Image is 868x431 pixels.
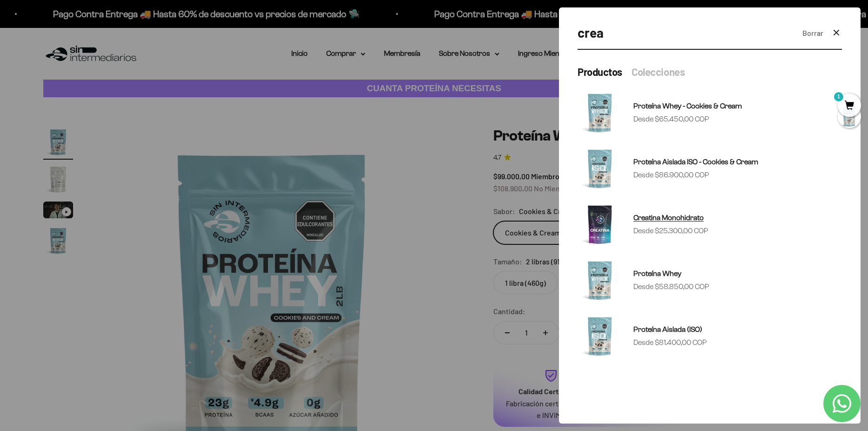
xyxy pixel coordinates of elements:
sale-price: Desde $58.850,00 COP [633,281,709,293]
div: Una promoción especial [11,81,193,98]
p: ¿Qué te haría sentir más seguro de comprar este producto? [11,15,193,36]
div: Más información sobre los ingredientes [11,44,193,61]
button: Enviar [151,140,193,155]
div: Un mejor precio [11,119,193,135]
span: Proteína Whey [633,269,681,277]
button: Colecciones [632,65,685,79]
sale-price: Desde $65.450,00 COP [633,113,709,125]
sale-price: Desde $86.900,00 COP [633,169,709,181]
img: Proteína Aislada ISO - Cookies & Cream [578,146,622,191]
a: 1 [838,101,861,111]
a: Proteína Aislada (ISO) Desde $81.400,00 COP [578,314,842,358]
a: Proteína Whey - Cookies & Cream Desde $65.450,00 COP [578,90,842,135]
img: Creatina Monohidrato [578,202,622,247]
mark: 1 [833,91,844,102]
button: Productos [578,65,622,79]
span: Proteína Aislada ISO - Cookies & Cream [633,158,758,166]
a: Proteína Aislada ISO - Cookies & Cream Desde $86.900,00 COP [578,146,842,191]
span: Creatina Monohidrato [633,214,704,222]
span: Proteína Aislada (ISO) [633,325,702,333]
sale-price: Desde $25.300,00 COP [633,225,708,237]
div: Un video del producto [11,100,193,116]
button: Borrar [802,27,823,39]
span: Proteína Whey - Cookies & Cream [633,102,742,110]
img: Proteína Whey - Cookies & Cream [578,90,622,135]
a: Proteína Whey Desde $58.850,00 COP [578,258,842,303]
sale-price: Desde $81.400,00 COP [633,337,707,349]
input: Buscar [578,22,795,43]
div: Reseñas de otros clientes [11,63,193,79]
a: Creatina Monohidrato Desde $25.300,00 COP [578,202,842,247]
span: Enviar [152,140,192,155]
